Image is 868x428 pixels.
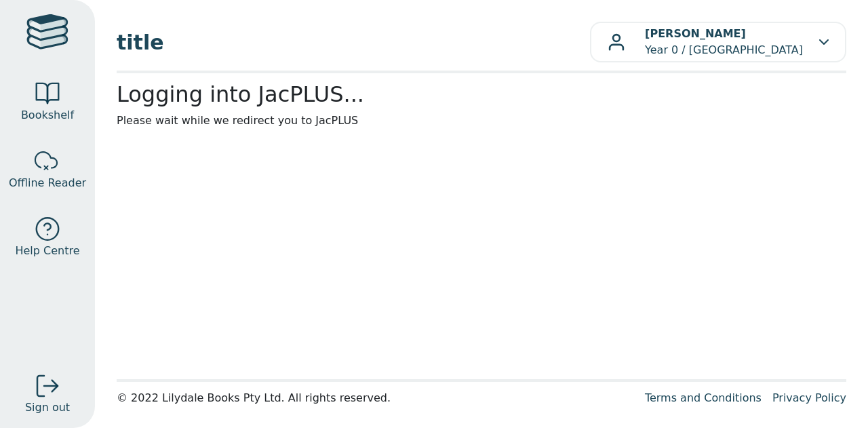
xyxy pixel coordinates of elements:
span: title [117,27,590,58]
p: Please wait while we redirect you to JacPLUS [117,113,846,129]
button: [PERSON_NAME]Year 0 / [GEOGRAPHIC_DATA] [590,22,846,62]
a: Privacy Policy [772,391,846,404]
div: © 2022 Lilydale Books Pty Ltd. All rights reserved. [117,390,634,406]
span: Help Centre [15,243,79,259]
span: Offline Reader [9,175,86,191]
a: Terms and Conditions [645,391,762,404]
p: Year 0 / [GEOGRAPHIC_DATA] [645,26,803,58]
b: [PERSON_NAME] [645,27,746,40]
span: Sign out [25,400,70,416]
span: Bookshelf [21,107,74,123]
h2: Logging into JacPLUS... [117,81,846,107]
